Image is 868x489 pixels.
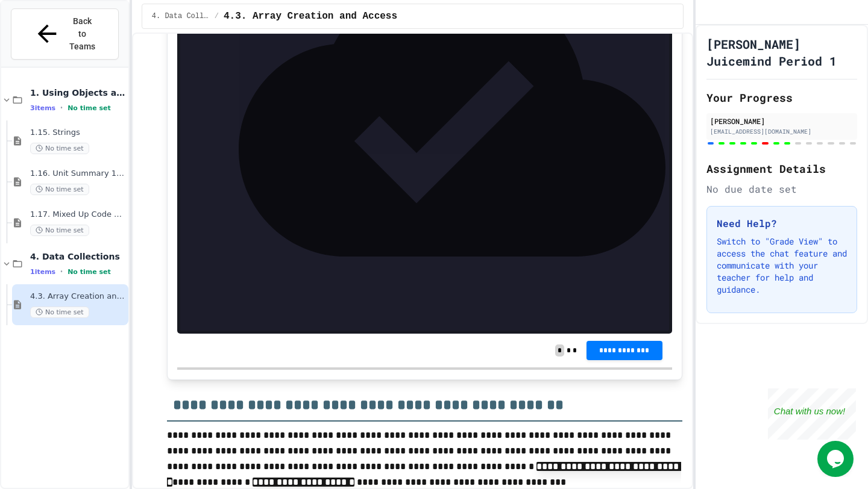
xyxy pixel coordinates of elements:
[215,11,219,21] span: /
[30,184,89,195] span: No time set
[706,160,857,177] h2: Assignment Details
[11,8,119,60] button: Back to Teams
[30,307,89,318] span: No time set
[706,89,857,106] h2: Your Progress
[717,235,847,296] p: Switch to "Grade View" to access the chat feature and communicate with your teacher for help and ...
[817,441,856,477] iframe: chat widget
[30,268,55,276] span: 1 items
[68,268,111,276] span: No time set
[30,87,126,98] span: 1. Using Objects and Methods
[768,388,856,440] iframe: chat widget
[30,225,89,236] span: No time set
[706,182,857,196] div: No due date set
[710,127,854,136] div: [EMAIL_ADDRESS][DOMAIN_NAME]
[30,104,55,112] span: 3 items
[30,128,126,138] span: 1.15. Strings
[30,169,126,179] span: 1.16. Unit Summary 1a (1.1-1.6)
[30,210,126,220] span: 1.17. Mixed Up Code Practice 1.1-1.6
[60,267,63,276] span: •
[30,143,89,154] span: No time set
[710,116,854,126] div: [PERSON_NAME]
[68,104,111,112] span: No time set
[60,103,63,113] span: •
[717,216,847,231] h3: Need Help?
[30,291,126,302] span: 4.3. Array Creation and Access
[30,251,126,262] span: 4. Data Collections
[68,15,96,53] span: Back to Teams
[706,36,857,69] h1: [PERSON_NAME] Juicemind Period 1
[152,11,210,21] span: 4. Data Collections
[224,9,397,23] span: 4.3. Array Creation and Access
